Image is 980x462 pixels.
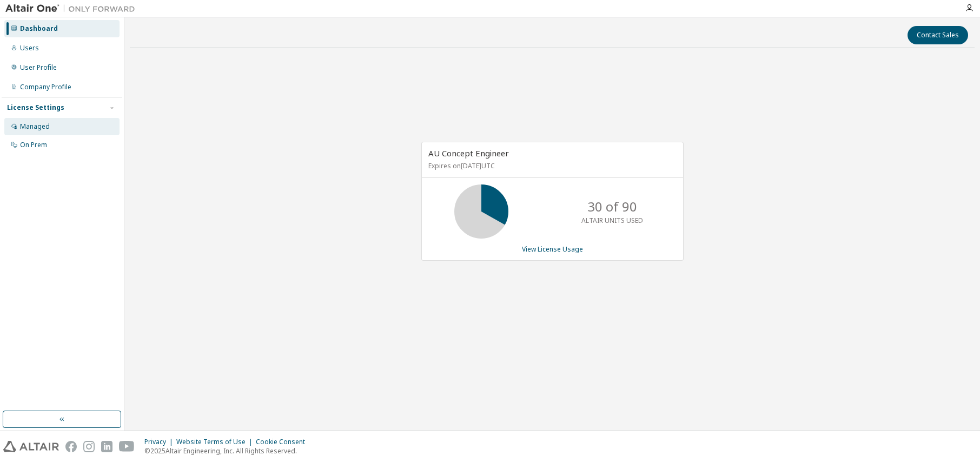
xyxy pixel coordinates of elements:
[101,441,112,452] img: linkedin.svg
[522,245,583,254] a: View License Usage
[20,44,39,52] div: Users
[581,216,643,225] p: ALTAIR UNITS USED
[908,26,968,44] button: Contact Sales
[176,438,256,446] div: Website Terms of Use
[20,24,58,33] div: Dashboard
[7,103,64,112] div: License Settings
[20,63,57,72] div: User Profile
[5,3,141,14] img: Altair One
[428,148,509,159] span: AU Concept Engineer
[20,122,50,131] div: Managed
[65,441,77,452] img: facebook.svg
[587,197,637,216] p: 30 of 90
[20,83,71,91] div: Company Profile
[119,441,135,452] img: youtube.svg
[3,441,59,452] img: altair_logo.svg
[256,438,312,446] div: Cookie Consent
[428,161,674,170] p: Expires on [DATE] UTC
[83,441,95,452] img: instagram.svg
[144,438,176,446] div: Privacy
[20,141,47,149] div: On Prem
[144,446,312,456] p: © 2025 Altair Engineering, Inc. All Rights Reserved.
